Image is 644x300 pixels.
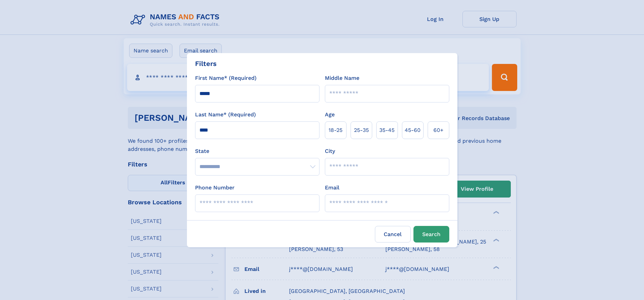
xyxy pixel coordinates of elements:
[375,226,411,243] label: Cancel
[325,184,339,192] label: Email
[195,111,256,119] label: Last Name* (Required)
[195,147,319,155] label: State
[195,184,235,192] label: Phone Number
[354,126,369,134] span: 25‑35
[413,226,449,243] button: Search
[325,74,359,82] label: Middle Name
[195,59,217,69] div: Filters
[433,126,444,134] span: 60+
[405,126,421,134] span: 45‑60
[379,126,395,134] span: 35‑45
[329,126,342,134] span: 18‑25
[325,147,335,155] label: City
[325,111,335,119] label: Age
[195,74,257,82] label: First Name* (Required)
